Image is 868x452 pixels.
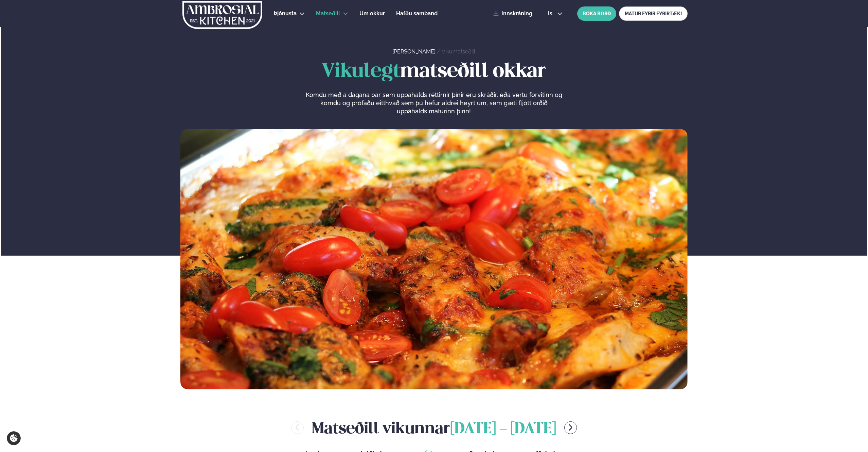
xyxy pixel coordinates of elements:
a: Cookie settings [7,431,21,445]
a: Um okkur [359,10,385,18]
a: MATUR FYRIR FYRIRTÆKI [619,6,688,21]
span: Um okkur [359,10,385,17]
h2: Matseðill vikunnar [312,417,556,439]
span: Matseðill [316,10,340,17]
a: [PERSON_NAME] [392,48,436,55]
a: Þjónusta [274,10,297,18]
a: Innskráning [493,11,532,17]
button: menu-btn-right [564,421,577,434]
img: image alt [180,129,688,389]
button: is [543,11,568,16]
a: Matseðill [316,10,340,18]
button: menu-btn-left [291,421,304,434]
p: Komdu með á dagana þar sem uppáhalds réttirnir þínir eru skráðir, eða vertu forvitinn og komdu og... [305,91,562,115]
span: Þjónusta [274,10,297,17]
button: BÓKA BORÐ [577,6,616,21]
h1: matseðill okkar [180,61,688,83]
a: Vikumatseðill [442,48,475,55]
span: [DATE] - [DATE] [450,422,556,437]
span: Hafðu samband [396,10,438,17]
img: logo [182,1,263,29]
a: Hafðu samband [396,10,438,18]
span: is [548,11,554,16]
span: / [437,48,442,55]
span: Vikulegt [322,62,400,81]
